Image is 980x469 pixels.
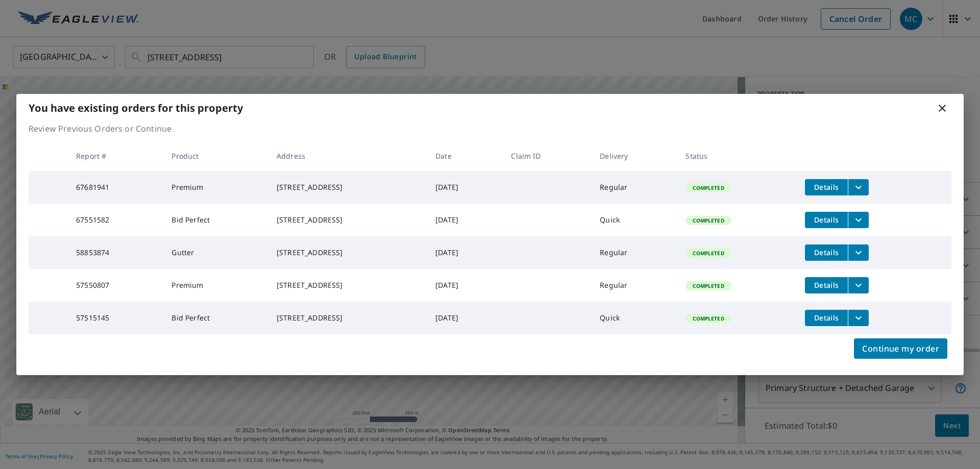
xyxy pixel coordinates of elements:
[427,269,503,302] td: [DATE]
[277,280,419,290] div: [STREET_ADDRESS]
[163,141,268,171] th: Product
[687,315,730,322] span: Completed
[805,277,848,293] button: detailsBtn-57550807
[811,313,842,323] span: Details
[163,302,268,334] td: Bid Perfect
[427,141,503,171] th: Date
[848,310,869,326] button: filesDropdownBtn-57515145
[163,204,268,236] td: Bid Perfect
[592,141,677,171] th: Delivery
[811,215,842,225] span: Details
[592,204,677,236] td: Quick
[68,302,163,334] td: 57515145
[268,141,427,171] th: Address
[427,302,503,334] td: [DATE]
[503,141,592,171] th: Claim ID
[163,269,268,302] td: Premium
[592,269,677,302] td: Regular
[427,236,503,269] td: [DATE]
[277,182,419,192] div: [STREET_ADDRESS]
[805,244,848,261] button: detailsBtn-58853874
[848,179,869,195] button: filesDropdownBtn-67681941
[805,310,848,326] button: detailsBtn-57515145
[862,341,939,356] span: Continue my order
[687,217,730,224] span: Completed
[68,204,163,236] td: 67551582
[592,171,677,204] td: Regular
[854,338,947,359] button: Continue my order
[277,313,419,323] div: [STREET_ADDRESS]
[68,171,163,204] td: 67681941
[805,212,848,228] button: detailsBtn-67551582
[848,277,869,293] button: filesDropdownBtn-57550807
[592,236,677,269] td: Regular
[427,171,503,204] td: [DATE]
[805,179,848,195] button: detailsBtn-67681941
[848,244,869,261] button: filesDropdownBtn-58853874
[811,248,842,257] span: Details
[277,248,419,258] div: [STREET_ADDRESS]
[68,236,163,269] td: 58853874
[68,141,163,171] th: Report #
[277,215,419,225] div: [STREET_ADDRESS]
[163,236,268,269] td: Gutter
[592,302,677,334] td: Quick
[811,182,842,192] span: Details
[68,269,163,302] td: 57550807
[848,212,869,228] button: filesDropdownBtn-67551582
[427,204,503,236] td: [DATE]
[687,184,730,191] span: Completed
[677,141,797,171] th: Status
[29,122,951,135] p: Review Previous Orders or Continue
[811,280,842,290] span: Details
[687,250,730,257] span: Completed
[687,282,730,289] span: Completed
[163,171,268,204] td: Premium
[29,101,243,115] b: You have existing orders for this property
